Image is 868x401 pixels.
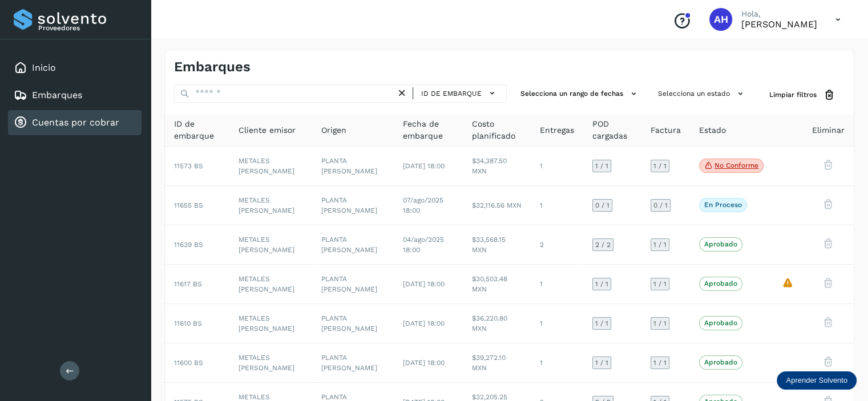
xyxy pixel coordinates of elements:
[595,163,608,169] span: 1 / 1
[32,117,119,128] a: Cuentas por cobrar
[321,124,346,136] span: Origen
[229,343,312,383] td: METALES [PERSON_NAME]
[403,196,443,214] span: 07/ago/2025 18:00
[463,265,531,304] td: $30,503.48 MXN
[174,241,203,249] span: 11639 BS
[516,84,644,103] button: Selecciona un rango de fechas
[472,118,522,142] span: Costo planificado
[174,359,203,367] span: 11600 BS
[651,124,681,136] span: Factura
[8,55,142,80] div: Inicio
[174,319,202,327] span: 11610 BS
[312,225,394,265] td: PLANTA [PERSON_NAME]
[32,62,56,73] a: Inicio
[595,359,608,366] span: 1 / 1
[812,124,845,136] span: Eliminar
[421,88,482,99] span: ID de embarque
[653,163,667,169] span: 1 / 1
[174,280,202,288] span: 11617 BS
[8,110,142,135] div: Cuentas por cobrar
[174,201,203,209] span: 11655 BS
[531,265,583,304] td: 1
[229,265,312,304] td: METALES [PERSON_NAME]
[653,359,667,366] span: 1 / 1
[741,19,817,30] p: AZUCENA HERNANDEZ LOPEZ
[463,225,531,265] td: $33,568.15 MXN
[653,320,667,327] span: 1 / 1
[704,280,737,287] p: Aprobado
[786,376,847,385] p: Aprender Solvento
[229,147,312,186] td: METALES [PERSON_NAME]
[699,124,726,136] span: Estado
[653,241,667,248] span: 1 / 1
[403,236,444,254] span: 04/ago/2025 18:00
[531,186,583,225] td: 1
[174,59,251,75] h4: Embarques
[653,281,667,287] span: 1 / 1
[403,359,445,367] span: [DATE] 18:00
[595,241,611,248] span: 2 / 2
[463,147,531,186] td: $34,387.50 MXN
[760,84,845,106] button: Limpiar filtros
[312,343,394,383] td: PLANTA [PERSON_NAME]
[312,147,394,186] td: PLANTA [PERSON_NAME]
[653,202,668,209] span: 0 / 1
[463,186,531,225] td: $32,116.56 MXN
[38,24,137,32] p: Proveedores
[595,202,609,209] span: 0 / 1
[653,84,751,103] button: Selecciona un estado
[229,225,312,265] td: METALES [PERSON_NAME]
[312,304,394,343] td: PLANTA [PERSON_NAME]
[403,118,454,142] span: Fecha de embarque
[403,162,445,170] span: [DATE] 18:00
[229,186,312,225] td: METALES [PERSON_NAME]
[592,118,632,142] span: POD cargadas
[540,124,574,136] span: Entregas
[418,85,502,102] button: ID de embarque
[704,240,737,248] p: Aprobado
[704,319,737,327] p: Aprobado
[403,319,445,327] span: [DATE] 18:00
[595,320,608,327] span: 1 / 1
[741,9,817,19] p: Hola,
[531,147,583,186] td: 1
[595,281,608,287] span: 1 / 1
[714,161,758,169] p: No conforme
[531,225,583,265] td: 2
[32,90,82,100] a: Embarques
[312,186,394,225] td: PLANTA [PERSON_NAME]
[463,343,531,383] td: $39,272.10 MXN
[239,124,296,136] span: Cliente emisor
[704,201,742,209] p: En proceso
[704,358,737,366] p: Aprobado
[769,90,817,100] span: Limpiar filtros
[463,304,531,343] td: $36,220.80 MXN
[174,162,203,170] span: 11573 BS
[8,83,142,108] div: Embarques
[174,118,220,142] span: ID de embarque
[229,304,312,343] td: METALES [PERSON_NAME]
[312,265,394,304] td: PLANTA [PERSON_NAME]
[531,343,583,383] td: 1
[777,371,857,390] div: Aprender Solvento
[403,280,445,288] span: [DATE] 18:00
[531,304,583,343] td: 1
